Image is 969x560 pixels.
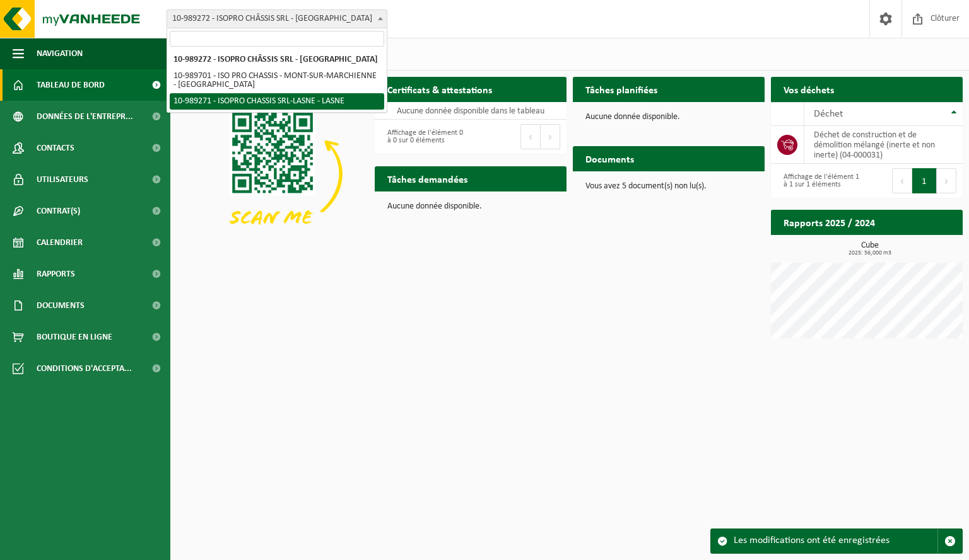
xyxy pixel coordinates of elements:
button: Previous [520,124,541,149]
img: Download de VHEPlus App [177,102,368,246]
span: Boutique en ligne [37,321,112,353]
p: Aucune donnée disponible. [387,202,554,211]
h2: Documents [573,146,647,171]
td: déchet de construction et de démolition mélangé (inerte et non inerte) (04-000031) [804,126,963,164]
span: 10-989272 - ISOPRO CHÂSSIS SRL - MONT-SUR-MARCHIENNE [167,10,387,28]
button: Next [937,168,956,193]
span: Conditions d'accepta... [37,353,132,384]
span: Tableau de bord [37,69,105,101]
td: Aucune donnée disponible dans le tableau [375,102,567,120]
span: Utilisateurs [37,164,88,195]
h2: Tâches planifiées [573,77,670,101]
div: Affichage de l'élément 0 à 0 sur 0 éléments [381,123,464,151]
div: Affichage de l'élément 1 à 1 sur 1 éléments [777,167,860,195]
h2: Certificats & attestations [375,77,505,101]
span: 2025: 56,000 m3 [777,250,963,256]
h2: Rapports 2025 / 2024 [771,210,888,234]
span: Rapports [37,258,75,290]
a: Consulter les rapports [853,234,961,260]
span: Contacts [37,132,74,164]
h3: Cube [777,241,963,256]
h2: Vos déchets [771,77,847,101]
p: Vous avez 5 document(s) non lu(s). [585,182,752,191]
li: 10-989701 - ISO PRO CHASSIS - MONT-SUR-MARCHIENNE - [GEOGRAPHIC_DATA] [170,68,384,93]
span: 10-989272 - ISOPRO CHÂSSIS SRL - MONT-SUR-MARCHIENNE [167,9,387,28]
button: 1 [912,168,937,193]
span: Déchet [814,109,843,119]
button: Next [541,124,560,149]
p: Aucune donnée disponible. [585,113,752,122]
span: Calendrier [37,227,83,258]
div: Les modifications ont été enregistrées [734,529,937,553]
span: Navigation [37,38,83,69]
li: 10-989272 - ISOPRO CHÂSSIS SRL - [GEOGRAPHIC_DATA] [170,52,384,68]
button: Previous [892,168,912,193]
span: Documents [37,290,85,321]
span: Contrat(s) [37,195,80,227]
h2: Tâches demandées [375,166,480,191]
span: Données de l'entrepr... [37,101,133,132]
li: 10-989271 - ISOPRO CHASSIS SRL-LASNE - LASNE [170,93,384,110]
